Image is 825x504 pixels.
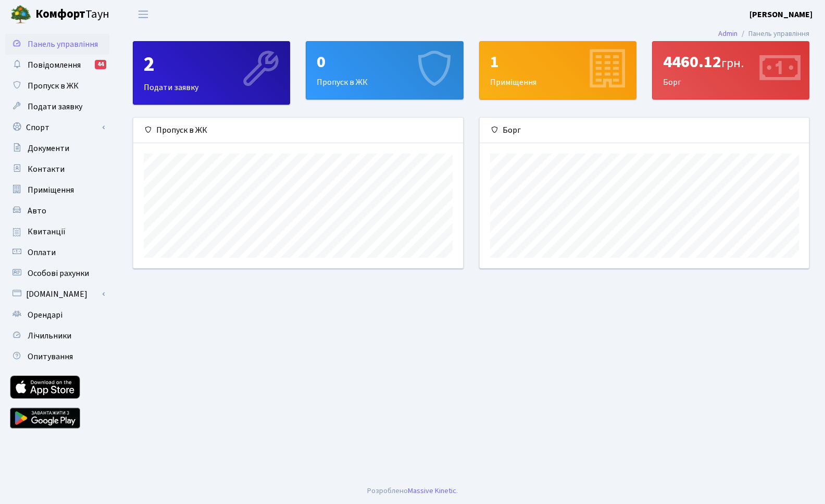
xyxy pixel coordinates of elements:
a: 2Подати заявку [133,41,290,105]
a: Admin [718,28,737,39]
a: Подати заявку [5,96,109,117]
span: Повідомлення [28,59,81,71]
div: Борг [480,118,809,143]
span: Панель управління [28,39,98,50]
a: Пропуск в ЖК [5,75,109,96]
b: Комфорт [35,6,85,22]
div: Розроблено . [367,485,458,497]
a: Лічильники [5,325,109,346]
div: Пропуск в ЖК [133,118,463,143]
a: Орендарі [5,305,109,325]
a: Квитанції [5,221,109,242]
span: Орендарі [28,309,63,321]
span: Подати заявку [28,101,82,112]
span: грн. [721,54,744,72]
span: Лічильники [28,330,71,342]
span: Оплати [28,247,56,258]
div: Пропуск в ЖК [306,42,463,99]
a: Документи [5,138,109,159]
a: Авто [5,200,109,221]
nav: breadcrumb [703,23,825,45]
span: Приміщення [28,184,74,196]
a: Приміщення [5,180,109,200]
div: Приміщення [480,42,636,99]
button: Переключити навігацію [130,6,156,23]
a: 1Приміщення [479,41,636,99]
a: Massive Kinetic [408,485,456,496]
div: 0 [317,52,452,72]
div: 44 [95,60,106,69]
a: [DOMAIN_NAME] [5,284,109,305]
span: Документи [28,143,69,154]
span: Особові рахунки [28,268,89,279]
a: Спорт [5,117,109,138]
div: 4460.12 [663,52,798,72]
a: 0Пропуск в ЖК [306,41,463,99]
a: Контакти [5,159,109,180]
a: Панель управління [5,34,109,55]
div: 2 [144,52,279,77]
span: Пропуск в ЖК [28,80,79,92]
span: Таун [35,6,109,23]
span: Квитанції [28,226,66,237]
a: Повідомлення44 [5,55,109,75]
a: Оплати [5,242,109,263]
span: Опитування [28,351,73,362]
span: Авто [28,205,46,217]
a: [PERSON_NAME] [749,8,813,21]
a: Опитування [5,346,109,367]
a: Особові рахунки [5,263,109,284]
div: Борг [653,42,809,99]
img: logo.png [10,4,31,25]
span: Контакти [28,163,65,175]
div: 1 [490,52,626,72]
div: Подати заявку [133,42,290,104]
li: Панель управління [737,28,809,40]
b: [PERSON_NAME] [749,9,813,20]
